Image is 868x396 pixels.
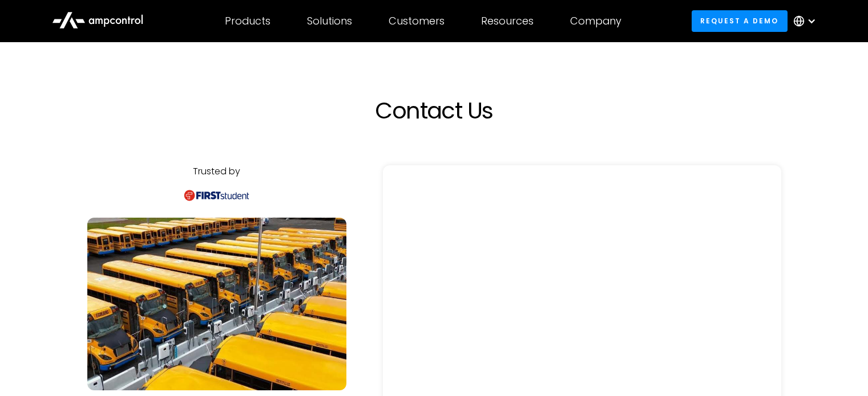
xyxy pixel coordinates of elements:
[225,15,271,27] div: Products
[307,15,352,27] div: Solutions
[183,97,685,124] h1: Contact Us
[389,15,445,27] div: Customers
[570,15,621,27] div: Company
[481,15,534,27] div: Resources
[692,10,788,31] a: Request a demo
